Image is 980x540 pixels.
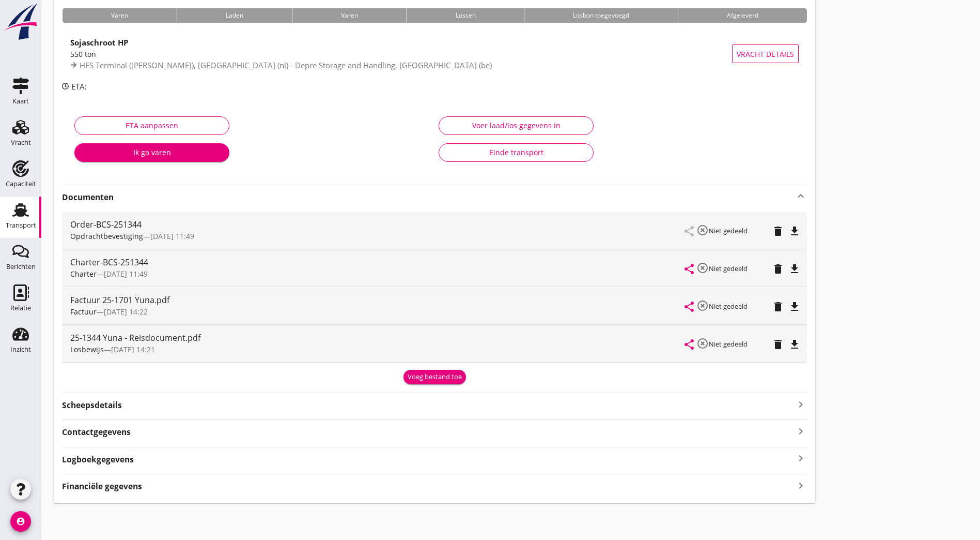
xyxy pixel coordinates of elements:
[709,226,748,235] small: Niet gedeeld
[788,301,801,313] i: file_download
[678,8,807,23] div: Afgeleverd
[795,190,807,202] i: keyboard_arrow_up
[795,424,807,438] i: keyboard_arrow_right
[6,181,36,187] div: Capaciteit
[70,231,685,242] div: —
[772,225,784,237] i: delete
[683,263,695,275] i: share
[696,224,709,236] i: highlight_off
[696,299,709,312] i: highlight_off
[407,8,524,23] div: Lossen
[10,511,31,532] i: account_circle
[795,397,807,411] i: keyboard_arrow_right
[6,222,36,229] div: Transport
[80,60,492,70] span: HES Terminal ([PERSON_NAME]), [GEOGRAPHIC_DATA] (nl) - Depre Storage and Handling, [GEOGRAPHIC_DA...
[795,452,807,466] i: keyboard_arrow_right
[292,8,407,23] div: Varen
[709,339,748,349] small: Niet gedeeld
[2,3,39,41] img: logo-small.a267ee39.svg
[70,49,732,59] div: 550 ton
[709,264,748,273] small: Niet gedeeld
[70,218,685,231] div: Order-BCS-251344
[70,344,685,355] div: —
[788,263,801,275] i: file_download
[70,344,104,354] span: Losbewijs
[10,305,31,311] div: Relatie
[772,301,784,313] i: delete
[524,8,678,23] div: Losbon toegevoegd
[74,143,229,162] button: Ik ga varen
[788,338,801,351] i: file_download
[62,191,795,203] strong: Documenten
[709,302,748,311] small: Niet gedeeld
[683,301,695,313] i: share
[6,263,36,270] div: Berichten
[732,44,799,63] button: Vracht details
[70,294,685,306] div: Factuur 25-1701 Yuna.pdf
[83,147,221,158] div: Ik ga varen
[111,344,155,354] span: [DATE] 14:21
[683,338,695,351] i: share
[439,143,594,162] button: Einde transport
[70,256,685,268] div: Charter-BCS-251344
[62,454,134,466] strong: Logboekgegevens
[12,98,29,104] div: Kaart
[70,37,128,48] strong: Sojaschroot HP
[74,116,229,135] button: ETA aanpassen
[10,346,31,353] div: Inzicht
[62,399,122,411] strong: Scheepsdetails
[772,338,784,351] i: delete
[71,81,87,92] span: ETA:
[70,269,97,279] span: Charter
[70,231,143,241] span: Opdrachtbevestiging
[62,31,807,77] a: Sojaschroot HP550 tonHES Terminal ([PERSON_NAME]), [GEOGRAPHIC_DATA] (nl) - Depre Storage and Han...
[104,307,148,317] span: [DATE] 14:22
[439,116,594,135] button: Voer laad/los gegevens in
[408,372,462,382] div: Voeg bestand toe
[177,8,292,23] div: Laden
[11,139,31,146] div: Vracht
[70,306,685,317] div: —
[70,332,685,344] div: 25-1344 Yuna - Reisdocument.pdf
[696,262,709,274] i: highlight_off
[403,370,466,384] button: Voeg bestand toe
[447,147,585,158] div: Einde transport
[795,478,807,492] i: keyboard_arrow_right
[696,337,709,350] i: highlight_off
[737,49,794,59] span: Vracht details
[62,8,177,23] div: Varen
[788,225,801,237] i: file_download
[70,307,97,317] span: Factuur
[772,263,784,275] i: delete
[447,120,585,131] div: Voer laad/los gegevens in
[62,426,131,438] strong: Contactgegevens
[104,269,148,279] span: [DATE] 11:49
[62,481,142,492] strong: Financiële gegevens
[150,231,194,241] span: [DATE] 11:49
[83,120,221,131] div: ETA aanpassen
[70,268,685,279] div: —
